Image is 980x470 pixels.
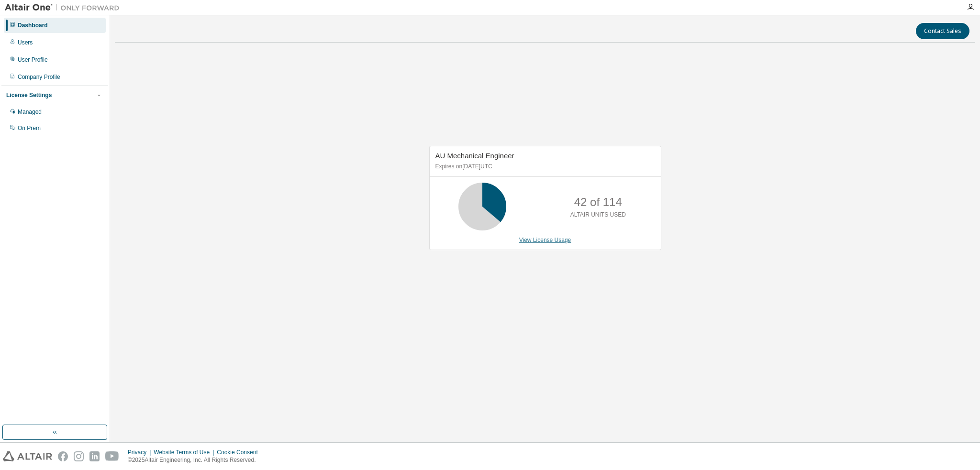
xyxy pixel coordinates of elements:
button: Contact Sales [916,23,969,39]
img: linkedin.svg [89,451,100,461]
div: License Settings [6,91,52,99]
div: Managed [18,108,42,116]
p: 42 of 114 [574,194,622,210]
p: © 2025 Altair Engineering, Inc. All Rights Reserved. [128,456,264,464]
p: ALTAIR UNITS USED [570,211,626,219]
img: altair_logo.svg [3,451,52,461]
div: Cookie Consent [217,448,263,456]
div: On Prem [18,124,41,132]
img: facebook.svg [58,451,68,461]
div: User Profile [18,56,48,64]
div: Company Profile [18,73,60,81]
p: Expires on [DATE] UTC [435,163,653,171]
div: Website Terms of Use [154,448,217,456]
div: Privacy [128,448,154,456]
div: Dashboard [18,22,48,29]
img: Altair One [5,3,124,12]
a: View License Usage [519,237,571,243]
img: youtube.svg [105,451,119,461]
span: AU Mechanical Engineer [435,152,514,160]
div: Users [18,39,33,46]
img: instagram.svg [74,451,84,461]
